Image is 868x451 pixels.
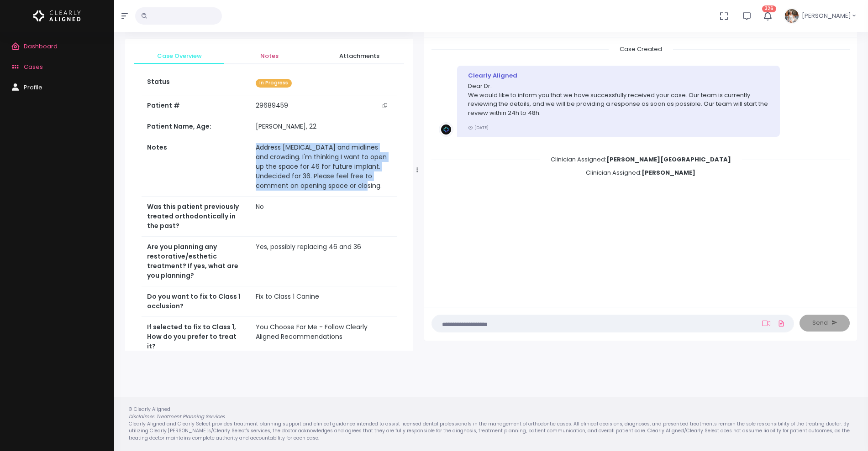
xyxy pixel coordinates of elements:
[33,6,81,26] img: Logo Horizontal
[606,155,731,164] b: [PERSON_NAME][GEOGRAPHIC_DATA]
[250,317,397,357] td: You Choose For Me - Follow Clearly Aligned Recommendations
[142,317,250,357] th: If selected to fix to Class 1, How do you prefer to treat it?
[802,11,851,21] span: [PERSON_NAME]
[250,137,397,197] td: Address [MEDICAL_DATA] and midlines and crowding. I'm thinking I want to open up the space for 46...
[142,95,250,116] th: Patient #
[468,82,769,117] p: Dear Dr. We would like to inform you that we have successfully received your case. Our team is cu...
[24,83,42,92] span: Profile
[776,315,787,332] a: Add Files
[142,116,250,137] th: Patient Name, Age:
[762,5,776,12] span: 326
[575,166,706,180] span: Clinician Assigned:
[642,168,695,177] b: [PERSON_NAME]
[256,79,292,88] span: In Progress
[250,237,397,286] td: Yes, possibly replacing 46 and 36
[142,237,250,286] th: Are you planning any restorative/esthetic treatment? If yes, what are you planning?
[321,52,397,61] span: Attachments
[784,8,800,24] img: Header Avatar
[142,286,250,317] th: Do you want to fix to Class 1 occlusion?
[468,71,769,80] div: Clearly Aligned
[609,42,673,56] span: Case Created
[142,52,217,61] span: Case Overview
[24,62,43,71] span: Cases
[142,137,250,197] th: Notes
[250,116,397,137] td: [PERSON_NAME], 22
[760,320,772,327] a: Add Loom Video
[142,72,250,95] th: Status
[250,95,397,116] td: 29689459
[120,406,863,441] div: © Clearly Aligned Clearly Aligned and Clearly Select provides treatment planning support and clin...
[142,197,250,237] th: Was this patient previously treated orthodontically in the past?
[250,286,397,317] td: Fix to Class 1 Canine
[129,413,225,420] em: Disclaimer: Treatment Planning Services
[24,42,58,51] span: Dashboard
[468,124,489,130] small: [DATE]
[231,52,307,61] span: Notes
[540,152,742,166] span: Clinician Assigned:
[431,45,850,297] div: scrollable content
[250,197,397,237] td: No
